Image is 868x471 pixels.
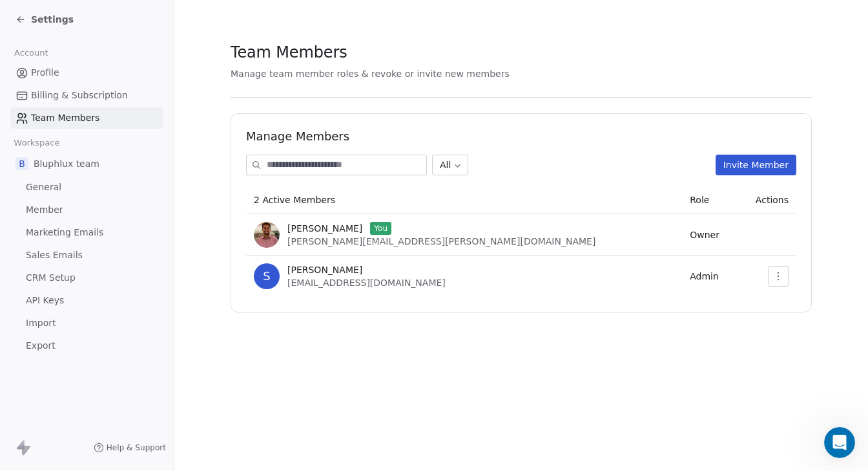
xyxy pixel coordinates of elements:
div: Our usual reply time 🕒 [21,203,201,228]
a: API Keys [10,290,163,311]
span: Team Members [31,111,99,125]
span: Team Members [231,43,347,62]
a: Import [10,312,163,334]
textarea: Message… [11,345,247,367]
span: B [15,157,28,170]
a: Marketing Emails [10,222,163,243]
span: [PERSON_NAME] [287,222,362,235]
span: API Keys [26,294,64,307]
button: Send a message… [222,367,242,388]
span: Marketing Emails [26,226,103,239]
button: Start recording [82,372,92,382]
button: Home [202,5,227,30]
div: You’ll get replies here and in your email: ✉️ [21,133,201,197]
div: please tell me is the merge text feature in the paid plan? [46,74,248,115]
span: Actions [756,195,789,205]
span: Settings [31,13,74,26]
div: Close [227,5,250,28]
span: CRM Setup [26,271,76,285]
div: Fin • 2h ago [21,239,68,246]
span: General [26,181,61,194]
span: You [370,222,391,235]
a: CRM Setup [10,267,163,289]
a: Sales Emails [10,245,163,266]
span: Manage team member roles & revoke or invite new members [231,69,510,79]
span: Billing & Subscription [31,89,128,102]
b: 1 day [32,217,59,227]
a: General [10,177,163,198]
span: [EMAIL_ADDRESS][DOMAIN_NAME] [287,278,446,288]
span: Admin [690,271,719,281]
b: [PERSON_NAME][EMAIL_ADDRESS][PERSON_NAME][DOMAIN_NAME] [21,159,196,195]
span: Account [8,43,54,63]
div: You’ll get replies here and in your email:✉️[PERSON_NAME][EMAIL_ADDRESS][PERSON_NAME][DOMAIN_NAME... [10,126,212,236]
a: Profile [10,62,163,83]
span: Export [26,339,56,353]
a: Billing & Subscription [10,85,163,106]
span: Bluphlux team [34,157,99,170]
span: Member [26,203,63,217]
button: Gif picker [41,372,51,382]
h1: Fin [63,6,78,16]
span: Owner [690,230,719,240]
div: Sanjoli says… [10,74,248,126]
h1: Manage Members [246,129,796,144]
p: The team can also help [63,16,161,29]
a: Export [10,335,163,356]
a: Member [10,199,163,221]
div: Fin says… [10,126,248,265]
a: Team Members [10,107,163,129]
span: 2 Active Members [254,195,335,205]
iframe: Intercom live chat [824,427,855,458]
span: Profile [31,66,59,80]
a: Help & Support [94,443,166,453]
button: Emoji picker [20,372,30,382]
span: [PERSON_NAME] [287,263,362,276]
span: Workspace [8,133,65,153]
span: Sales Emails [26,248,83,262]
span: [PERSON_NAME][EMAIL_ADDRESS][PERSON_NAME][DOMAIN_NAME] [287,236,595,246]
img: Profile image for Fin [37,7,57,28]
span: S [254,263,280,289]
span: Role [690,195,709,205]
button: Upload attachment [61,372,72,382]
img: 1744217591355-photoaidcom-cropped.jpeg [254,222,280,248]
div: please tell me is the merge text feature in the paid plan? [57,82,238,107]
span: Import [26,316,56,330]
a: Settings [15,13,74,26]
span: Help & Support [107,443,166,453]
button: Invite Member [716,155,796,175]
button: go back [8,5,33,30]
